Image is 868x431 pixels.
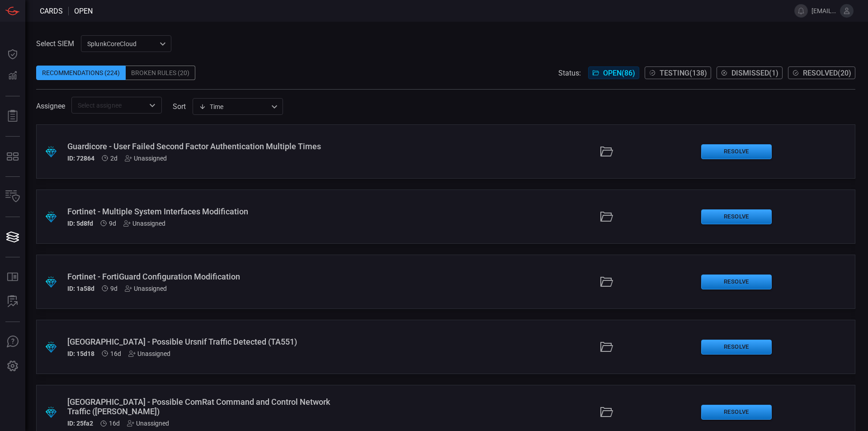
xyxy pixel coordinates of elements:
[701,340,772,355] button: Resolve
[67,207,354,216] div: Fortinet - Multiple System Interfaces Modification
[67,142,354,151] div: Guardicore - User Failed Second Factor Authentication Multiple Times
[67,155,94,162] h5: ID: 72864
[588,66,639,79] button: Open(86)
[87,39,157,48] p: SplunkCoreCloud
[67,272,354,281] div: Fortinet - FortiGuard Configuration Modification
[660,69,707,77] span: Testing ( 138 )
[2,331,24,353] button: Ask Us A Question
[146,99,159,112] button: Open
[2,226,24,248] button: Cards
[110,350,121,357] span: Aug 11, 2025 4:48 AM
[109,420,120,427] span: Aug 11, 2025 4:47 AM
[2,186,24,208] button: Inventory
[67,350,94,357] h5: ID: 15d18
[40,7,63,15] span: Cards
[67,337,354,346] div: Palo Alto - Possible Ursnif Traffic Detected (TA551)
[67,397,354,416] div: Palo Alto - Possible ComRat Command and Control Network Traffic (Turla)
[2,105,24,127] button: Reports
[125,285,167,292] div: Unassigned
[558,69,581,77] span: Status:
[128,350,170,357] div: Unassigned
[125,155,167,162] div: Unassigned
[701,144,772,159] button: Resolve
[110,285,118,292] span: Aug 18, 2025 2:22 AM
[731,69,778,77] span: Dismissed ( 1 )
[2,355,24,377] button: Preferences
[127,420,169,427] div: Unassigned
[67,220,93,227] h5: ID: 5d8fd
[645,66,711,79] button: Testing(138)
[717,66,783,79] button: Dismissed(1)
[109,220,116,227] span: Aug 18, 2025 2:22 AM
[36,66,126,80] div: Recommendations (224)
[67,285,94,292] h5: ID: 1a58d
[74,99,144,111] input: Select assignee
[36,102,65,110] span: Assignee
[123,220,165,227] div: Unassigned
[603,69,635,77] span: Open ( 86 )
[67,420,93,427] h5: ID: 25fa2
[110,155,118,162] span: Aug 25, 2025 2:50 AM
[788,66,855,79] button: Resolved(20)
[811,7,836,14] span: [EMAIL_ADDRESS][DOMAIN_NAME]
[2,65,24,87] button: Detections
[199,102,269,111] div: Time
[36,39,74,48] label: Select SIEM
[701,405,772,420] button: Resolve
[803,69,851,77] span: Resolved ( 20 )
[701,275,772,289] button: Resolve
[173,102,186,111] label: sort
[126,66,195,80] div: Broken Rules (20)
[701,209,772,224] button: Resolve
[2,43,24,65] button: Dashboard
[2,146,24,167] button: MITRE - Detection Posture
[2,266,24,288] button: Rule Catalog
[74,7,93,15] span: open
[2,291,24,313] button: ALERT ANALYSIS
